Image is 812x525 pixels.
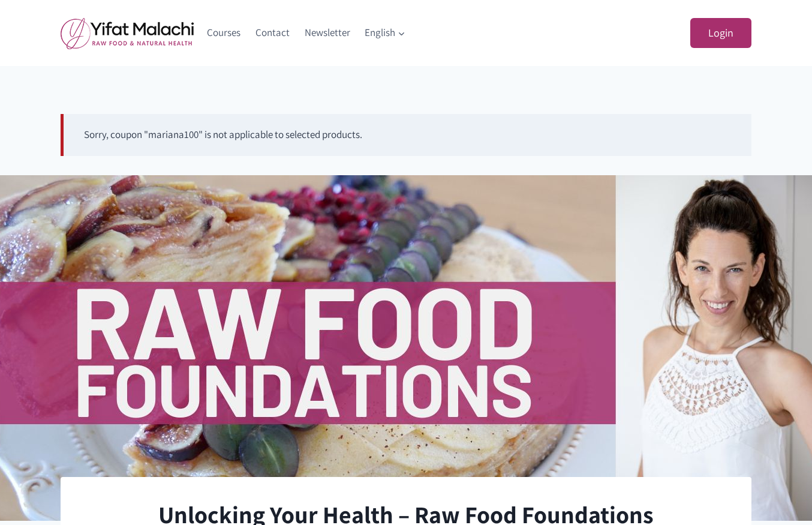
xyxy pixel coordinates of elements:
a: Courses [200,19,248,47]
a: English [357,19,413,47]
span: English [365,25,405,41]
a: Contact [248,19,297,47]
a: Newsletter [297,19,357,47]
li: Sorry, coupon "mariana100" is not applicable to selected products. [84,127,731,143]
a: Login [690,18,751,49]
nav: Primary [200,19,413,47]
img: yifat_logo41_en.png [61,17,194,49]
